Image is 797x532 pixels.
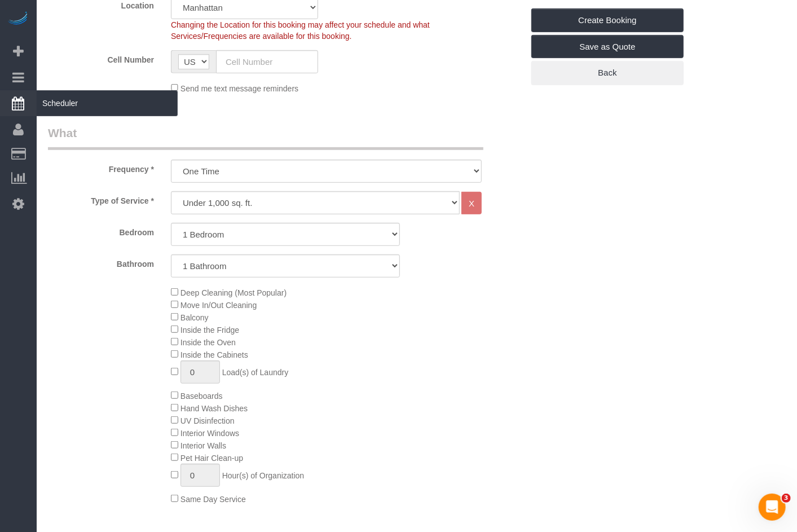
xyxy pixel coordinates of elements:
span: Interior Walls [180,441,226,450]
a: Save as Quote [531,35,684,59]
span: 3 [782,494,791,503]
span: Balcony [180,313,209,322]
span: Interior Windows [180,429,239,438]
span: Inside the Oven [180,338,236,347]
img: Automaid Logo [7,11,29,27]
span: Send me text message reminders [180,83,298,93]
a: Back [531,61,684,85]
label: Frequency * [39,160,162,175]
span: Move In/Out Cleaning [180,301,257,310]
span: Inside the Cabinets [180,350,248,359]
span: Deep Cleaning (Most Popular) [180,288,287,297]
label: Cell Number [39,50,162,65]
span: Same Day Service [180,495,246,504]
span: Load(s) of Laundry [222,368,289,377]
iframe: Intercom live chat [759,494,786,521]
label: Type of Service * [39,191,162,206]
span: Changing the Location for this booking may affect your schedule and what Services/Frequencies are... [171,20,430,41]
label: Bathroom [39,254,162,270]
span: Pet Hair Clean-up [180,454,243,463]
span: Inside the Fridge [180,326,239,335]
span: Hand Wash Dishes [180,404,248,413]
label: Bedroom [39,223,162,238]
span: Scheduler [37,90,178,116]
span: UV Disinfection [180,416,235,425]
span: Baseboards [180,392,223,401]
input: Cell Number [216,50,318,73]
legend: What [48,125,483,150]
span: Hour(s) of Organization [222,471,305,480]
a: Create Booking [531,8,684,32]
